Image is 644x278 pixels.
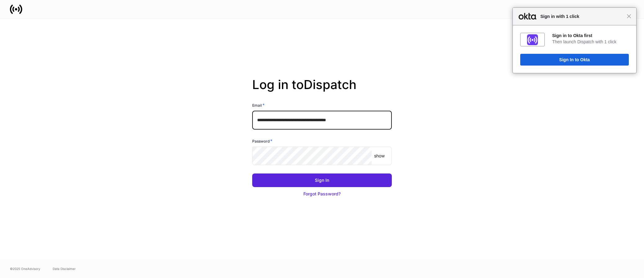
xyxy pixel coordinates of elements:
[537,13,627,20] span: Sign in with 1 click
[315,177,329,183] div: Sign In
[252,173,392,187] button: Sign In
[10,266,40,271] span: © 2025 OneAdvisory
[627,14,631,19] span: Close
[552,39,629,45] div: Then launch Dispatch with 1 click
[527,34,538,45] img: fs01jxrofoggULhDH358
[303,191,341,197] div: Forgot Password?
[252,138,272,144] h6: Password
[552,33,629,38] div: Sign in to Okta first
[252,77,392,102] h2: Log in to Dispatch
[374,153,385,159] p: show
[520,54,629,66] button: Sign In to Okta
[252,102,265,108] h6: Email
[53,266,76,271] a: Data Disclaimer
[252,187,392,201] button: Forgot Password?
